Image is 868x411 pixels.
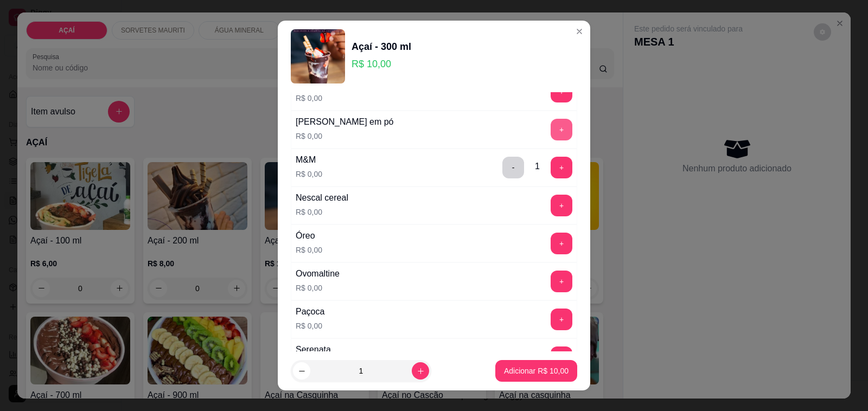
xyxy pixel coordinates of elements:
[551,119,572,140] button: add
[551,233,572,254] button: add
[296,229,322,242] div: Óreo
[296,245,322,255] p: R$ 0,00
[551,157,572,178] button: add
[291,29,345,84] img: product-image
[535,160,540,173] div: 1
[296,191,348,204] div: Nescal cereal
[296,131,394,142] p: R$ 0,00
[296,320,324,331] p: R$ 0,00
[296,169,322,179] p: R$ 0,00
[296,267,340,280] div: Ovomaltine
[551,195,572,216] button: add
[551,271,572,292] button: add
[352,56,411,72] p: R$ 10,00
[495,360,577,382] button: Adicionar R$ 10,00
[352,39,411,54] div: Açaí - 300 ml
[296,343,331,356] div: Serenata
[296,115,394,129] div: [PERSON_NAME] em pó
[293,362,310,380] button: decrease-product-quantity
[296,282,340,293] p: R$ 0,00
[502,157,524,178] button: delete
[296,93,322,104] p: R$ 0,00
[296,207,348,217] p: R$ 0,00
[551,346,572,368] button: add
[551,309,572,330] button: add
[296,305,324,318] div: Paçoca
[571,23,588,40] button: Close
[412,362,429,380] button: increase-product-quantity
[296,153,322,166] div: M&M
[504,365,569,376] p: Adicionar R$ 10,00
